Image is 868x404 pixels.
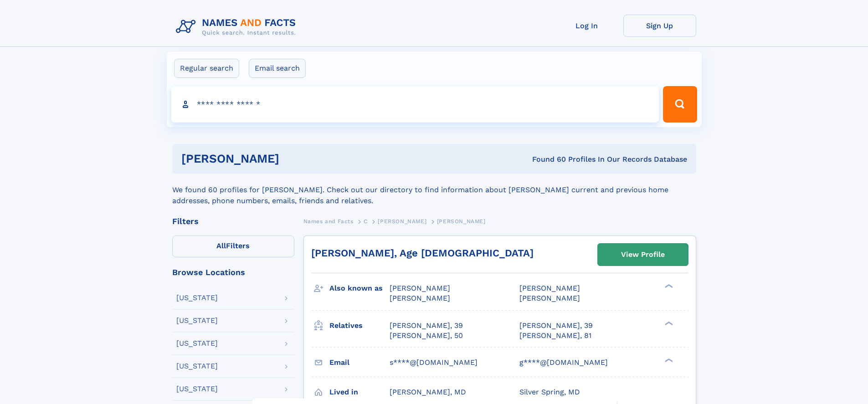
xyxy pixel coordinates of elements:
span: All [216,241,226,250]
button: Search Button [663,86,697,123]
h3: Email [329,355,390,370]
div: Filters [172,217,294,225]
div: [US_STATE] [176,294,218,302]
span: C [364,218,368,225]
a: C [364,215,368,227]
a: Names and Facts [303,215,354,227]
a: [PERSON_NAME], 81 [519,331,591,341]
a: View Profile [598,244,688,266]
a: [PERSON_NAME], 39 [390,321,463,331]
h3: Relatives [329,318,390,333]
label: Regular search [174,59,239,78]
a: [PERSON_NAME] [378,215,426,227]
label: Filters [172,235,294,257]
input: search input [171,86,659,123]
a: [PERSON_NAME], Age [DEMOGRAPHIC_DATA] [311,247,534,259]
span: [PERSON_NAME], MD [390,388,466,396]
label: Email search [249,59,306,78]
div: ❯ [663,357,673,363]
a: [PERSON_NAME], 39 [519,321,593,331]
span: [PERSON_NAME] [390,294,450,302]
span: [PERSON_NAME] [390,284,450,292]
div: [US_STATE] [176,363,218,370]
div: We found 60 profiles for [PERSON_NAME]. Check out our directory to find information about [PERSON... [172,174,696,206]
a: [PERSON_NAME], 50 [390,331,463,341]
div: [US_STATE] [176,385,218,393]
span: Silver Spring, MD [519,388,580,396]
div: ❯ [663,320,673,326]
span: [PERSON_NAME] [519,294,580,302]
div: View Profile [621,244,665,265]
span: [PERSON_NAME] [437,218,486,225]
div: Browse Locations [172,268,294,276]
a: Log In [550,15,623,37]
h3: Also known as [329,281,390,296]
h3: Lived in [329,384,390,400]
div: ❯ [663,283,673,289]
div: [US_STATE] [176,340,218,347]
span: [PERSON_NAME] [519,284,580,292]
div: Found 60 Profiles In Our Records Database [406,154,687,164]
h1: [PERSON_NAME] [181,153,406,164]
span: [PERSON_NAME] [378,218,426,225]
div: [US_STATE] [176,317,218,324]
img: Logo Names and Facts [172,15,303,39]
a: Sign Up [623,15,696,37]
